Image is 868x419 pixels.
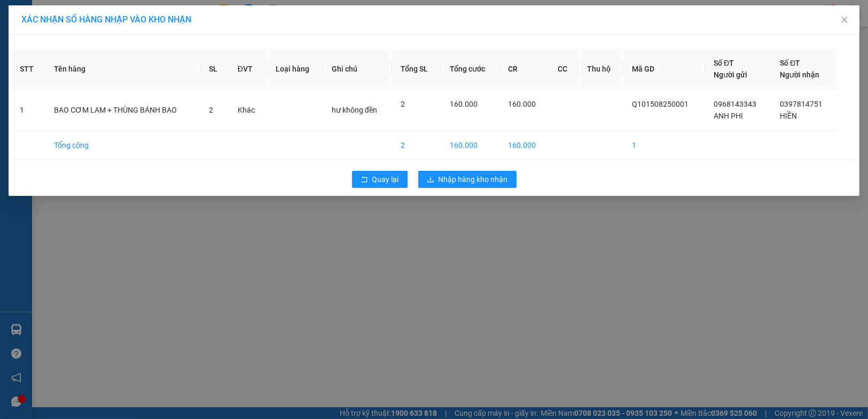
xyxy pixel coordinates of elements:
[11,49,45,90] th: STT
[45,90,200,131] td: BAO CƠM LAM + THÙNG BÁNH BAO
[499,131,549,160] td: 160.000
[578,49,623,90] th: Thu hộ
[499,49,549,90] th: CR
[392,49,441,90] th: Tổng SL
[392,131,441,160] td: 2
[623,131,705,160] td: 1
[780,59,800,67] span: Số ĐT
[361,176,368,184] span: rollback
[780,70,819,79] span: Người nhận
[840,15,849,24] span: close
[441,49,499,90] th: Tổng cước
[401,100,405,108] span: 2
[714,112,743,120] span: ANH PHI
[45,49,200,90] th: Tên hàng
[201,49,229,90] th: SL
[830,5,859,35] button: Close
[439,173,508,185] span: Nhập hàng kho nhận
[332,106,377,114] span: hư không đền
[508,100,536,108] span: 160.000
[352,171,408,188] button: rollbackQuay lại
[418,171,517,188] button: downloadNhập hàng kho nhận
[267,49,323,90] th: Loại hàng
[11,90,45,131] td: 1
[714,59,734,67] span: Số ĐT
[780,100,823,108] span: 0397814751
[323,49,392,90] th: Ghi chú
[714,70,747,79] span: Người gửi
[632,100,689,108] span: Q101508250001
[229,90,267,131] td: Khác
[549,49,578,90] th: CC
[623,49,705,90] th: Mã GD
[45,131,200,160] td: Tổng cộng
[714,100,756,108] span: 0968143343
[780,112,797,120] span: HIỀN
[229,49,267,90] th: ĐVT
[450,100,478,108] span: 160.000
[209,106,214,114] span: 2
[21,14,191,25] span: XÁC NHẬN SỐ HÀNG NHẬP VÀO KHO NHẬN
[372,173,399,185] span: Quay lại
[441,131,499,160] td: 160.000
[427,176,434,184] span: download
